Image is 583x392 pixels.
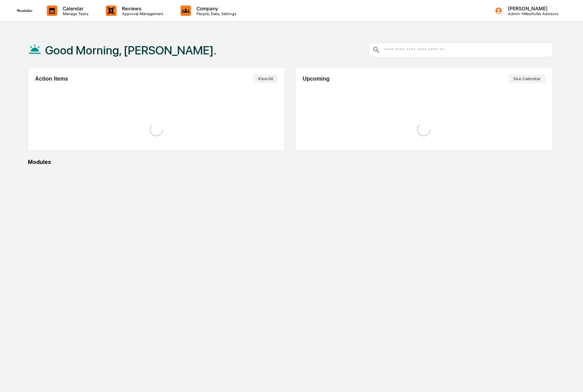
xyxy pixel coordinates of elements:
[191,6,240,11] p: Company
[508,74,545,83] button: See Calendar
[116,6,167,11] p: Reviews
[116,11,167,16] p: Approval Management
[303,76,329,82] h2: Upcoming
[45,43,216,57] h1: Good Morning, [PERSON_NAME].
[191,11,240,16] p: People, Data, Settings
[502,11,559,16] p: Admin • Westfuller Advisors
[57,6,92,11] p: Calendar
[253,74,278,83] button: View All
[35,76,68,82] h2: Action Items
[57,11,92,16] p: Manage Tasks
[17,9,33,12] img: logo
[28,159,553,165] div: Modules
[502,6,559,11] p: [PERSON_NAME]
